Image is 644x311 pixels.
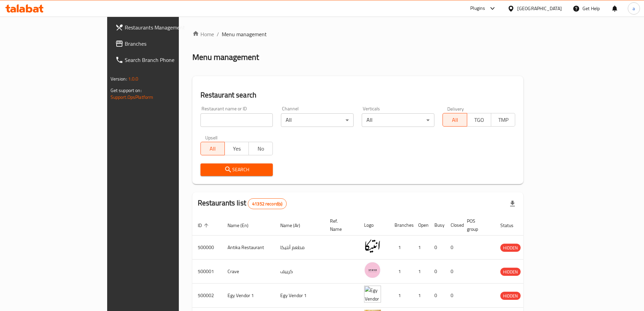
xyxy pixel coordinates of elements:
span: Version: [111,74,127,83]
td: 1 [413,260,429,284]
span: POS group [467,217,487,233]
th: Logo [359,215,389,236]
td: Egy Vendor 1 [222,284,275,308]
span: Ref. Name [330,217,351,233]
span: 1.0.0 [128,74,139,83]
a: Support.OpsPlatform [111,93,153,102]
nav: breadcrumb [192,30,524,38]
span: 41352 record(s) [248,201,286,207]
td: 0 [429,236,445,260]
span: Name (Ar) [280,221,309,229]
span: a [633,5,635,12]
span: Yes [228,144,246,154]
div: Plugins [470,4,485,13]
td: 0 [445,284,461,308]
th: Busy [429,215,445,236]
button: TMP [491,113,515,127]
h2: Menu management [192,52,259,63]
span: Menu management [222,30,267,38]
span: Search [206,165,268,174]
span: ID [198,221,211,229]
td: 1 [413,284,429,308]
button: Search [200,163,273,176]
span: HIDDEN [500,268,521,276]
div: HIDDEN [500,292,521,300]
th: Open [413,215,429,236]
a: Restaurants Management [110,19,215,36]
td: 1 [389,284,413,308]
span: TMP [494,115,512,125]
span: Name (En) [228,221,257,229]
img: Antika Restaurant [364,238,381,254]
div: Total records count [248,198,287,209]
span: TGO [470,115,488,125]
div: Export file [504,196,521,212]
td: 0 [429,284,445,308]
a: Branches [110,36,215,52]
th: Closed [445,215,461,236]
td: 0 [429,260,445,284]
h2: Restaurants list [198,198,287,209]
td: Egy Vendor 1 [275,284,325,308]
button: No [248,142,273,155]
span: Get support on: [111,86,142,95]
span: Branches [125,40,209,48]
td: مطعم أنتيكا [275,236,325,260]
div: HIDDEN [500,244,521,252]
div: All [281,113,354,127]
div: All [362,113,434,127]
span: All [204,144,222,154]
button: All [443,113,467,127]
label: Upsell [205,135,218,140]
div: [GEOGRAPHIC_DATA] [517,5,562,12]
th: Branches [389,215,413,236]
img: Egy Vendor 1 [364,286,381,303]
li: / [217,30,219,38]
td: 0 [445,236,461,260]
td: 1 [413,236,429,260]
td: 1 [389,236,413,260]
td: 1 [389,260,413,284]
td: كرييف [275,260,325,284]
span: All [446,115,464,125]
td: Antika Restaurant [222,236,275,260]
button: All [200,142,225,155]
span: HIDDEN [500,244,521,252]
span: Status [500,221,522,229]
td: 0 [445,260,461,284]
input: Search for restaurant name or ID.. [200,113,273,127]
a: Search Branch Phone [110,52,215,68]
td: Crave [222,260,275,284]
button: TGO [467,113,491,127]
button: Yes [224,142,249,155]
h2: Restaurant search [200,90,516,100]
label: Delivery [447,106,464,111]
img: Crave [364,262,381,279]
span: Restaurants Management [125,23,209,31]
div: HIDDEN [500,268,521,276]
span: Search Branch Phone [125,56,209,64]
span: No [252,144,270,154]
span: HIDDEN [500,292,521,300]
